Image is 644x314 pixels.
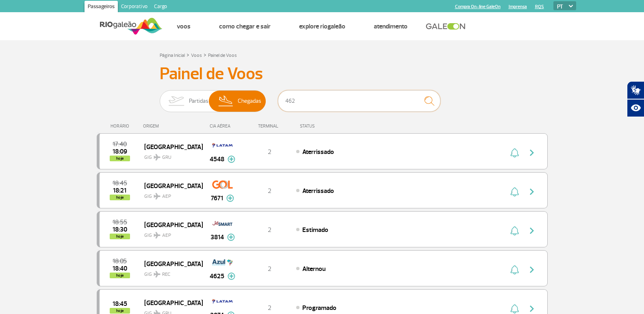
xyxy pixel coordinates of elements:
[113,141,127,147] span: 2025-09-25 17:40:00
[143,123,202,129] div: ORIGEM
[208,52,237,58] a: Painel de Voos
[154,193,160,199] img: destiny_airplane.svg
[510,265,519,275] img: sino-painel-voo.svg
[627,81,644,117] div: Plugin de acessibilidade da Hand Talk.
[268,148,271,156] span: 2
[151,1,170,14] a: Cargo
[113,149,127,154] span: 2025-09-25 18:09:59
[527,148,537,158] img: seta-direita-painel-voo.svg
[110,234,130,239] span: hoje
[302,148,334,156] span: Aterrissado
[510,304,519,314] img: sino-painel-voo.svg
[154,232,160,238] img: destiny_airplane.svg
[162,271,170,278] span: REC
[299,22,345,30] a: Explore RIOgaleão
[144,258,196,269] span: [GEOGRAPHIC_DATA]
[627,81,644,99] button: Abrir tradutor de língua de sinais.
[113,266,127,271] span: 2025-09-25 18:40:00
[162,193,171,200] span: AEP
[228,156,235,163] img: mais-info-painel-voo.svg
[144,227,196,239] span: GIG
[228,273,235,280] img: mais-info-painel-voo.svg
[278,90,440,112] input: Voo, cidade ou cia aérea
[510,148,519,158] img: sino-painel-voo.svg
[211,193,223,203] span: 7671
[144,188,196,200] span: GIG
[627,99,644,117] button: Abrir recursos assistivos.
[113,180,127,186] span: 2025-09-25 18:45:00
[268,304,271,312] span: 2
[204,50,206,59] a: >
[177,22,191,30] a: Voos
[162,154,171,161] span: GRU
[227,234,235,241] img: mais-info-painel-voo.svg
[374,22,408,30] a: Atendimento
[110,273,130,278] span: hoje
[302,187,334,195] span: Aterrissado
[144,149,196,161] span: GIG
[210,232,224,242] span: 3814
[144,180,196,191] span: [GEOGRAPHIC_DATA]
[214,91,238,112] img: slider-desembarque
[527,265,537,275] img: seta-direita-painel-voo.svg
[160,64,485,84] h3: Painel de Voos
[144,141,196,152] span: [GEOGRAPHIC_DATA]
[154,271,160,277] img: destiny_airplane.svg
[154,154,160,160] img: destiny_airplane.svg
[113,227,127,232] span: 2025-09-25 18:30:00
[509,4,527,9] a: Imprensa
[535,4,544,9] a: RQS
[113,301,127,307] span: 2025-09-25 18:45:00
[302,304,336,312] span: Programado
[163,91,189,112] img: slider-embarque
[527,304,537,314] img: seta-direita-painel-voo.svg
[510,187,519,197] img: sino-painel-voo.svg
[113,258,127,264] span: 2025-09-25 18:05:00
[85,1,118,14] a: Passageiros
[202,123,243,129] div: CIA AÉREA
[243,123,296,129] div: TERMINAL
[268,265,271,273] span: 2
[191,52,202,58] a: Voos
[527,187,537,197] img: seta-direita-painel-voo.svg
[189,91,208,112] span: Partidas
[219,22,271,30] a: Como chegar e sair
[99,123,143,129] div: HORÁRIO
[144,266,196,278] span: GIG
[268,226,271,234] span: 2
[510,226,519,236] img: sino-painel-voo.svg
[210,154,224,164] span: 4548
[302,265,325,273] span: Alternou
[144,219,196,230] span: [GEOGRAPHIC_DATA]
[110,308,130,314] span: hoje
[296,123,362,129] div: STATUS
[110,156,130,161] span: hoje
[302,226,328,234] span: Estimado
[455,4,501,9] a: Compra On-line GaleOn
[210,271,224,281] span: 4625
[110,195,130,200] span: hoje
[238,91,261,112] span: Chegadas
[144,297,196,308] span: [GEOGRAPHIC_DATA]
[113,219,127,225] span: 2025-09-25 18:55:00
[162,232,171,239] span: AEP
[113,188,126,193] span: 2025-09-25 18:21:59
[268,187,271,195] span: 2
[160,52,185,58] a: Página Inicial
[527,226,537,236] img: seta-direita-painel-voo.svg
[118,1,151,14] a: Corporativo
[186,50,189,59] a: >
[226,195,234,202] img: mais-info-painel-voo.svg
